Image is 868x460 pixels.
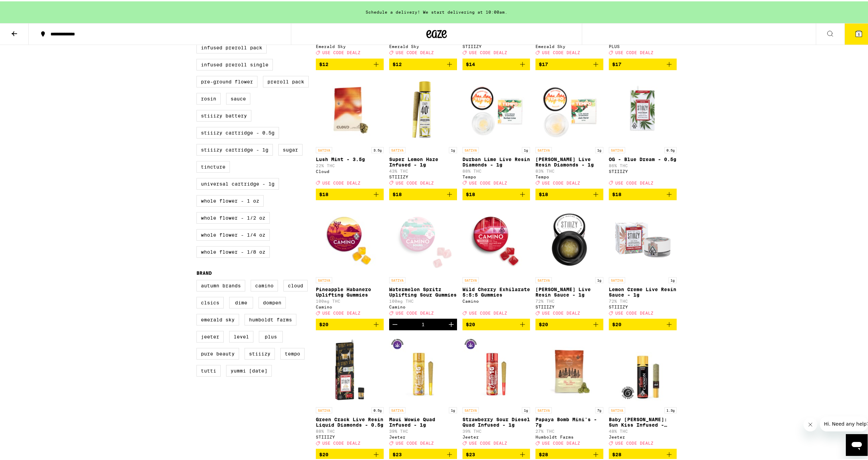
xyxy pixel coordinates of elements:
span: USE CODE DEALZ [322,440,361,444]
a: Open page for Lush Mint - 3.5g from Cloud [316,74,384,187]
img: Cloud - Lush Mint - 3.5g [316,74,384,142]
p: 1g [595,146,603,152]
label: Whole Flower - 1/8 oz [196,245,270,256]
div: STIIIZY [462,43,530,47]
label: Preroll Pack [263,75,309,86]
p: 0.5g [664,146,677,152]
img: STIIIZY - Super Lemon Haze Infused - 1g [389,74,457,142]
p: 22% THC [316,162,384,166]
label: Universal Cartridge - 1g [196,177,279,188]
label: Sugar [278,143,303,154]
label: STIIIZY [245,347,275,358]
label: Sauce [226,92,250,103]
p: 83% THC [535,168,603,172]
span: USE CODE DEALZ [322,179,361,184]
p: 39% THC [389,428,457,432]
span: USE CODE DEALZ [396,179,434,184]
span: 5 [858,31,860,35]
button: Add to bag [609,187,677,199]
img: STIIIZY - Lemon Creme Live Resin Sauce - 1g [609,204,677,272]
label: Whole Flower - 1/2 oz [196,211,270,222]
a: Open page for OG - Blue Dream - 0.5g from STIIIZY [609,74,677,187]
p: 1g [449,406,457,412]
div: Camino [462,298,530,302]
a: Open page for Watermelon Spritz Uplifting Sour Gummies from Camino [389,204,457,317]
a: Open page for Jack Herer Live Resin Diamonds - 1g from Tempo [535,74,603,187]
img: Camino - Pineapple Habanero Uplifting Gummies [316,204,384,272]
span: $20 [539,320,548,326]
label: Infused Preroll Single [196,58,273,69]
p: SATIVA [316,276,332,282]
button: Add to bag [535,187,603,199]
img: Humboldt Farms - Papaya Bomb Mini's - 7g [535,334,603,402]
span: $23 [466,450,475,456]
span: $18 [466,190,475,196]
div: Camino [389,303,457,308]
p: 88% THC [462,168,530,172]
label: Emerald Sky [196,313,239,324]
span: USE CODE DEALZ [542,179,580,184]
button: Add to bag [609,57,677,69]
div: STIIIZY [609,168,677,172]
a: Open page for Baby Cannon: Sun Kiss Infused - 1.3g from Jeeter [609,334,677,447]
button: Add to bag [535,317,603,329]
p: Durban Lime Live Resin Diamonds - 1g [462,155,530,166]
span: USE CODE DEALZ [322,310,361,314]
div: Humboldt Farms [535,433,603,438]
img: Tempo - Jack Herer Live Resin Diamonds - 1g [535,74,603,142]
label: STIIIZY Cartridge - 1g [196,143,273,154]
p: [PERSON_NAME] Live Resin Diamonds - 1g [535,155,603,166]
label: Camino [251,279,278,290]
a: Open page for Super Lemon Haze Infused - 1g from STIIIZY [389,74,457,187]
span: $12 [319,60,328,66]
button: Decrement [389,317,401,329]
label: Rosin [196,92,221,103]
label: Infused Preroll Pack [196,41,267,52]
span: $20 [319,450,328,456]
label: DIME [229,296,253,307]
label: Autumn Brands [196,279,245,290]
span: $12 [393,60,402,66]
p: Super Lemon Haze Infused - 1g [389,155,457,166]
span: USE CODE DEALZ [322,49,361,54]
button: Add to bag [316,187,384,199]
p: Papaya Bomb Mini's - 7g [535,415,603,426]
button: Add to bag [462,447,530,459]
img: STIIIZY - Green Crack Live Resin Liquid Diamonds - 0.5g [316,334,384,402]
p: SATIVA [389,406,406,412]
div: STIIIZY [389,173,457,178]
p: Pineapple Habanero Uplifting Gummies [316,285,384,296]
img: Jeeter - Baby Cannon: Sun Kiss Infused - 1.3g [609,334,677,402]
span: USE CODE DEALZ [615,440,653,444]
button: Add to bag [389,187,457,199]
button: Add to bag [462,57,530,69]
a: Open page for Pineapple Habanero Uplifting Gummies from Camino [316,204,384,317]
span: USE CODE DEALZ [615,49,653,54]
a: Open page for Green Crack Live Resin Liquid Diamonds - 0.5g from STIIIZY [316,334,384,447]
a: Open page for Durban Lime Live Resin Diamonds - 1g from Tempo [462,74,530,187]
p: 7g [595,406,603,412]
span: USE CODE DEALZ [615,179,653,184]
p: 1g [595,276,603,282]
p: 39% THC [462,428,530,432]
label: Yummi [DATE] [226,364,272,375]
p: 72% THC [609,298,677,302]
label: Tempo [280,347,305,358]
img: Camino - Wild Cherry Exhilarate 5:5:5 Gummies [462,204,530,272]
button: Add to bag [389,447,457,459]
button: Add to bag [535,447,603,459]
label: Pure Beauty [196,347,239,358]
label: PLUS [259,330,283,341]
p: Maui Wowie Quad Infused - 1g [389,415,457,426]
a: Open page for Lemon Creme Live Resin Sauce - 1g from STIIIZY [609,204,677,317]
div: Emerald Sky [389,43,457,47]
label: Dompen [259,296,286,307]
button: Add to bag [535,57,603,69]
a: Open page for Maui Wowie Quad Infused - 1g from Jeeter [389,334,457,447]
button: Add to bag [316,317,384,329]
p: OG - Blue Dream - 0.5g [609,155,677,161]
span: $17 [612,60,621,66]
span: $20 [466,320,475,326]
label: Whole Flower - 1/4 oz [196,228,270,239]
a: Open page for Strawberry Sour Diesel Quad Infused - 1g from Jeeter [462,334,530,447]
